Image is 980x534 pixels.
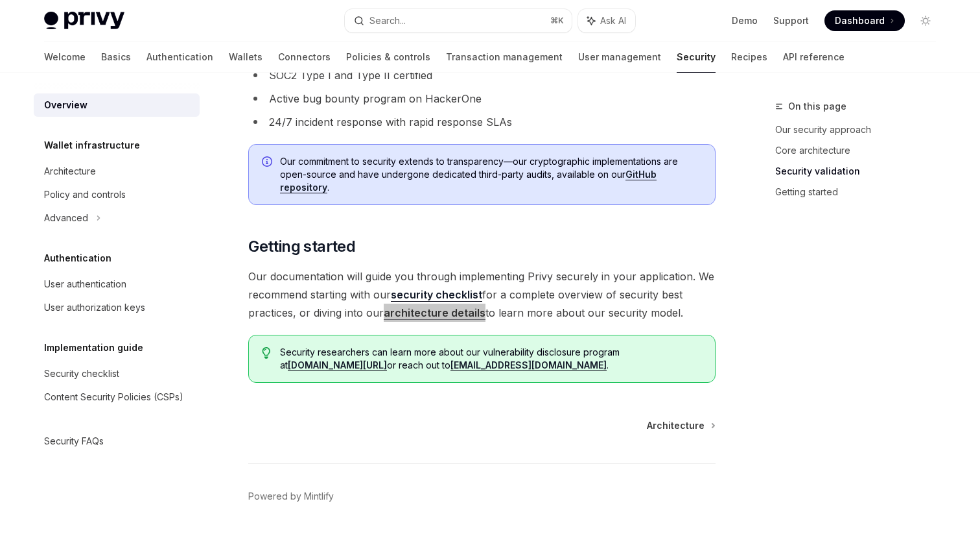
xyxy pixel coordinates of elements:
div: Overview [44,97,87,113]
a: Welcome [44,42,86,73]
a: Security checklist [34,362,200,385]
h5: Implementation guide [44,340,143,356]
span: On this page [788,99,846,114]
li: Active bug bounty program on HackerOne [248,90,716,108]
a: Support [773,14,809,27]
a: User authorization keys [34,296,200,319]
a: [DOMAIN_NAME][URL] [288,359,387,371]
button: Toggle dark mode [915,10,936,31]
span: Security researchers can learn more about our vulnerability disclosure program at or reach out to . [280,346,702,372]
a: Recipes [731,42,767,73]
a: Authentication [146,42,213,73]
a: Connectors [278,42,331,73]
div: Search... [369,13,406,29]
div: Architecture [44,164,96,179]
a: Basics [101,42,131,73]
span: Architecture [647,419,705,432]
a: Dashboard [824,10,905,31]
a: Security FAQs [34,430,200,453]
a: Security [677,42,716,73]
svg: Tip [262,347,271,359]
a: API reference [783,42,845,73]
a: Demo [732,14,758,27]
a: User authentication [34,273,200,296]
div: User authorization keys [44,300,145,315]
a: User management [578,42,661,73]
div: Policy and controls [44,187,126,202]
div: Content Security Policies (CSPs) [44,389,183,405]
a: security checklist [391,288,482,302]
a: Core architecture [775,140,946,161]
span: Our commitment to security extends to transparency—our cryptographic implementations are open-sou... [280,155,702,194]
a: Policy and controls [34,183,200,206]
a: Content Security Policies (CSPs) [34,385,200,409]
span: Our documentation will guide you through implementing Privy securely in your application. We reco... [248,267,716,322]
a: Our security approach [775,119,946,140]
span: Getting started [248,236,355,257]
button: Ask AI [578,9,635,32]
a: Architecture [647,419,714,432]
a: Architecture [34,160,200,183]
span: Ask AI [600,14,626,27]
a: [EMAIL_ADDRESS][DOMAIN_NAME] [450,359,607,371]
button: Search...⌘K [345,9,572,32]
a: Wallets [229,42,262,73]
div: Security FAQs [44,433,104,449]
span: ⌘ K [550,16,564,26]
a: Overview [34,93,200,117]
div: Security checklist [44,366,119,382]
a: Security validation [775,161,946,182]
li: 24/7 incident response with rapid response SLAs [248,113,716,131]
a: Getting started [775,182,946,202]
a: Policies & controls [346,42,430,73]
svg: Info [262,156,275,169]
a: Transaction management [446,42,563,73]
div: Advanced [44,210,88,226]
span: Dashboard [835,14,885,27]
h5: Authentication [44,250,111,266]
img: light logo [44,12,124,30]
li: SOC2 Type I and Type II certified [248,66,716,84]
a: architecture details [384,306,485,320]
h5: Wallet infrastructure [44,138,140,153]
div: User authentication [44,276,126,292]
a: Powered by Mintlify [248,490,334,503]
